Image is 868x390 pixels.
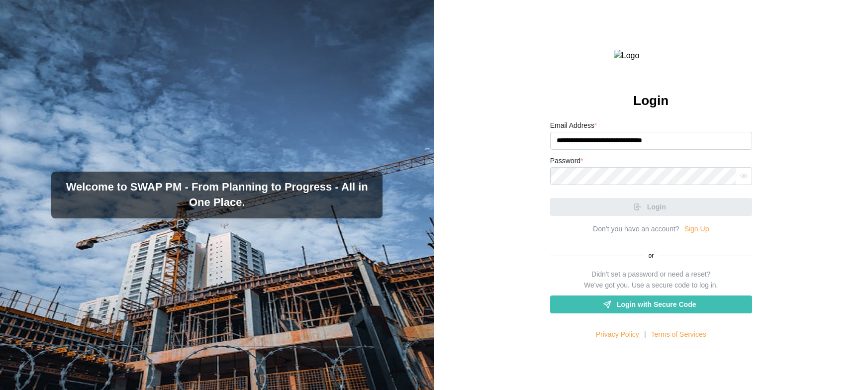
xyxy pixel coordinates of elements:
div: | [644,329,646,340]
img: Logo [614,50,688,62]
div: Didn't set a password or need a reset? We've got you. Use a secure code to log in. [584,269,718,291]
label: Email Address [550,120,597,131]
h2: Login [633,92,669,109]
div: Don’t you have an account? [593,224,679,235]
h3: Welcome to SWAP PM - From Planning to Progress - All in One Place. [59,180,375,210]
div: or [550,251,752,261]
a: Privacy Policy [596,329,639,340]
span: Login with Secure Code [617,296,696,313]
a: Sign Up [684,224,709,235]
label: Password [550,156,583,167]
a: Terms of Services [651,329,706,340]
a: Login with Secure Code [550,295,752,313]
